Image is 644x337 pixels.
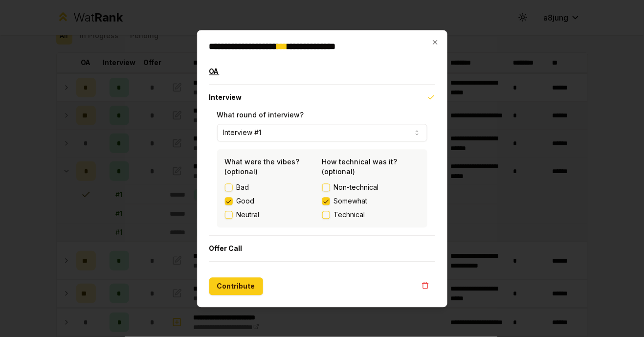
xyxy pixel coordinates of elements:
[209,236,435,261] button: Offer Call
[237,210,260,220] label: Neutral
[225,157,300,176] label: What were the vibes? (optional)
[209,85,435,110] button: Interview
[217,111,304,119] label: What round of interview?
[322,197,330,205] button: Somewhat
[334,210,365,220] span: Technical
[322,211,330,219] button: Technical
[322,183,330,191] button: Non-technical
[334,196,368,206] span: Somewhat
[334,182,379,192] span: Non-technical
[209,110,435,235] div: Interview
[322,157,398,176] label: How technical was it? (optional)
[237,182,249,192] label: Bad
[209,277,263,295] button: Contribute
[209,59,435,84] button: OA
[237,196,255,206] label: Good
